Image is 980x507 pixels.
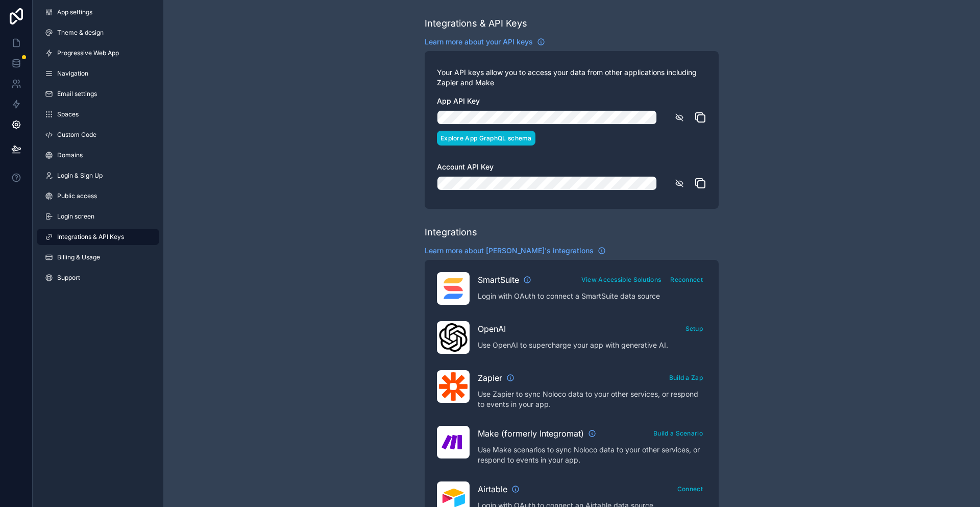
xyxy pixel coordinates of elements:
img: OpenAI [439,323,468,352]
span: Learn more about [PERSON_NAME]'s integrations [425,246,594,256]
button: Build a Scenario [650,426,706,441]
button: Build a Zap [666,370,706,385]
span: Billing & Usage [57,253,100,261]
a: Integrations & API Keys [37,229,159,245]
span: Airtable [478,483,507,495]
a: Login & Sign Up [37,167,159,184]
div: Integrations & API Keys [425,16,527,31]
button: Explore App GraphQL schema [437,131,535,146]
button: Reconnect [667,272,706,287]
span: Domains [57,151,83,159]
div: Integrations [425,225,477,239]
p: Your API keys allow you to access your data from other applications including Zapier and Make [437,67,706,88]
span: Zapier [478,372,502,384]
a: Email settings [37,86,159,102]
span: SmartSuite [478,274,519,286]
button: Connect [674,481,706,496]
img: Make (formerly Integromat) [439,428,468,456]
span: Account API Key [437,162,494,171]
a: Support [37,270,159,286]
span: Email settings [57,90,97,98]
p: Use Zapier to sync Noloco data to your other services, or respond to events in your app. [478,389,706,409]
a: App settings [37,4,159,20]
a: Login screen [37,208,159,225]
span: Custom Code [57,131,96,139]
a: Build a Scenario [650,427,706,438]
span: Learn more about your API keys [425,37,533,47]
p: Use OpenAI to supercharge your app with generative AI. [478,340,706,350]
a: Progressive Web App [37,45,159,61]
span: Navigation [57,69,88,78]
span: App API Key [437,96,480,105]
a: Reconnect [667,274,706,284]
span: Theme & design [57,29,104,37]
span: Public access [57,192,97,200]
span: Progressive Web App [57,49,119,57]
a: Spaces [37,106,159,123]
span: Spaces [57,110,79,118]
a: Custom Code [37,127,159,143]
a: Setup [682,323,707,333]
a: Explore App GraphQL schema [437,132,535,142]
a: Navigation [37,65,159,82]
a: View Accessible Solutions [578,274,665,284]
button: View Accessible Solutions [578,272,665,287]
span: Support [57,274,80,282]
span: Login screen [57,212,94,221]
a: Learn more about your API keys [425,37,545,47]
span: Login & Sign Up [57,172,103,180]
a: Domains [37,147,159,163]
span: Integrations & API Keys [57,233,124,241]
span: App settings [57,8,92,16]
p: Use Make scenarios to sync Noloco data to your other services, or respond to events in your app. [478,445,706,465]
a: Connect [674,483,706,493]
a: Build a Zap [666,372,706,382]
p: Login with OAuth to connect a SmartSuite data source [478,291,706,301]
img: SmartSuite [439,274,468,303]
a: Theme & design [37,25,159,41]
a: Learn more about [PERSON_NAME]'s integrations [425,246,606,256]
a: Billing & Usage [37,249,159,265]
img: Zapier [439,372,468,401]
span: Make (formerly Integromat) [478,427,584,440]
button: Setup [682,321,707,336]
span: OpenAI [478,323,506,335]
a: Public access [37,188,159,204]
